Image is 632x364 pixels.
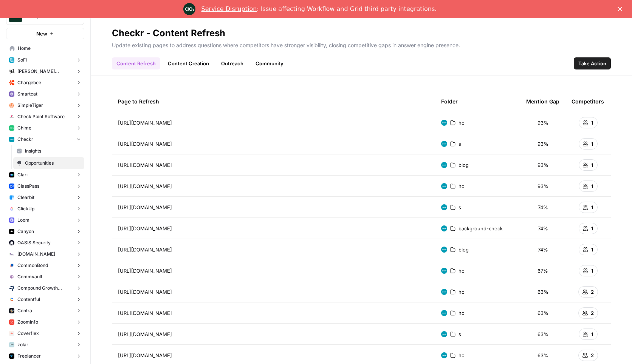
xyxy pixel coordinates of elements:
span: 2 [591,309,594,317]
img: mhv33baw7plipcpp00rsngv1nu95 [9,125,14,131]
span: 1 [591,161,593,169]
span: s [459,330,461,338]
button: Commvault [6,271,84,282]
span: Compound Growth Marketing [17,285,73,292]
a: Content Creation [163,57,214,69]
span: zolar [17,341,28,348]
img: 78cr82s63dt93a7yj2fue7fuqlci [441,141,447,147]
span: [URL][DOMAIN_NAME] [118,309,172,317]
div: Mention Gap [526,91,559,112]
span: Chargebee [17,79,41,86]
img: 2ud796hvc3gw7qwjscn75txc5abr [9,297,14,302]
button: zolar [6,339,84,350]
span: 63% [538,330,548,338]
span: 1 [591,119,593,126]
img: red1k5sizbc2zfjdzds8kz0ky0wq [9,240,14,245]
a: Content Refresh [112,57,160,69]
span: s [459,140,461,148]
span: 1 [591,182,593,190]
button: Chime [6,122,84,134]
img: 78cr82s63dt93a7yj2fue7fuqlci [441,289,447,295]
span: blog [459,161,469,169]
a: Home [6,42,84,54]
span: Chime [17,125,31,131]
span: Coverflex [17,330,39,337]
span: OASIS Security [17,239,51,246]
button: Contra [6,305,84,316]
button: [PERSON_NAME] [PERSON_NAME] at Work [6,66,84,77]
div: : Issue affecting Workflow and Grid third party integrations. [201,5,437,13]
span: Smartcat [17,91,37,97]
button: CommonBond [6,260,84,271]
button: OASIS Security [6,237,84,248]
span: Loom [17,217,29,224]
button: [DOMAIN_NAME] [6,248,84,260]
span: [URL][DOMAIN_NAME] [118,267,172,275]
button: Loom [6,214,84,226]
span: Contentful [17,296,40,303]
img: a9mur837mohu50bzw3stmy70eh87 [9,353,14,359]
img: hcm4s7ic2xq26rsmuray6dv1kquq [9,319,14,325]
span: ClassPass [17,183,39,190]
span: 93% [538,119,548,126]
img: hlg0wqi1id4i6sbxkcpd2tyblcaw [9,103,14,108]
span: 93% [538,182,548,190]
span: 93% [538,140,548,148]
span: ClickUp [17,205,34,212]
span: 63% [538,288,548,296]
span: hc [459,288,464,296]
span: hc [459,182,464,190]
span: 74% [538,246,548,253]
span: Check Point Software [17,113,65,120]
img: m87i3pytwzu9d7629hz0batfjj1p [9,69,14,74]
button: Freelancer [6,350,84,362]
a: Service Disruption [201,5,257,12]
img: Profile image for Engineering [183,3,195,15]
span: Canyon [17,228,34,235]
span: 74% [538,225,548,232]
img: h6qlr8a97mop4asab8l5qtldq2wv [9,172,14,177]
button: Contentful [6,294,84,305]
button: SoFi [6,54,84,66]
span: [URL][DOMAIN_NAME] [118,225,172,232]
button: Smartcat [6,88,84,100]
span: 1 [591,225,593,232]
div: Checkr - Content Refresh [112,27,225,39]
span: Insights [25,148,81,154]
img: 78cr82s63dt93a7yj2fue7fuqlci [441,247,447,253]
button: SimpleTiger [6,100,84,111]
span: 63% [538,352,548,359]
span: hc [459,352,464,359]
span: 74% [538,204,548,211]
span: Take Action [578,60,606,67]
span: Freelancer [17,353,41,359]
span: [URL][DOMAIN_NAME] [118,288,172,296]
span: 1 [591,330,593,338]
span: New [36,30,47,37]
button: ZoomInfo [6,316,84,328]
span: [URL][DOMAIN_NAME] [118,119,172,126]
a: Opportunities [13,157,84,169]
img: 6os5al305rae5m5hhkke1ziqya7s [9,342,14,347]
img: jkhkcar56nid5uw4tq7euxnuco2o [9,80,14,85]
span: Home [18,45,81,52]
img: 78cr82s63dt93a7yj2fue7fuqlci [9,137,14,142]
span: CommonBond [17,262,48,269]
span: 2 [591,288,594,296]
img: 78cr82s63dt93a7yj2fue7fuqlci [441,352,447,358]
span: 1 [591,267,593,275]
img: 78cr82s63dt93a7yj2fue7fuqlci [441,183,447,189]
button: ClassPass [6,180,84,192]
span: hc [459,119,464,126]
span: ZoomInfo [17,319,38,325]
span: [URL][DOMAIN_NAME] [118,140,172,148]
span: [URL][DOMAIN_NAME] [118,204,172,211]
button: Take Action [574,57,611,69]
a: Community [251,57,288,69]
img: fr92439b8i8d8kixz6owgxh362ib [9,195,14,200]
img: 78cr82s63dt93a7yj2fue7fuqlci [441,331,447,337]
span: background-check [459,225,503,232]
span: [URL][DOMAIN_NAME] [118,352,172,359]
a: Outreach [217,57,248,69]
img: 0idox3onazaeuxox2jono9vm549w [9,229,14,234]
